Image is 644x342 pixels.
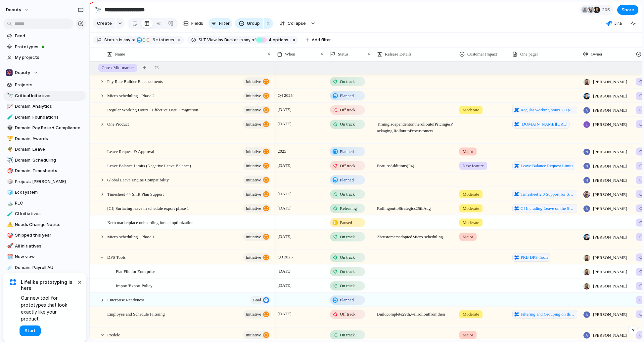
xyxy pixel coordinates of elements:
[6,157,13,164] button: ✈️
[340,254,355,261] span: On track
[246,91,261,100] span: initiative
[3,112,86,122] a: 🧪Domain: Foundations
[151,37,156,42] span: 6
[521,107,575,113] span: Regular working hours 2.0 pre-migration improvements
[463,205,479,211] span: Moderate
[7,103,12,110] div: 📈
[521,311,575,318] span: Filtering and Grouping on the schedule
[24,327,36,334] span: Start
[340,148,354,155] span: Planned
[276,92,294,99] span: Q4 2025
[340,311,355,318] span: Off track
[246,330,261,339] span: initiative
[591,51,602,57] span: Owner
[276,106,293,114] span: [DATE]
[15,168,84,174] span: Domain: Timesheets
[7,124,12,132] div: 👽
[191,20,203,27] span: Fields
[340,283,355,289] span: On track
[243,120,271,129] button: initiative
[3,220,86,230] div: ⚠️Needs Change Notice
[374,159,456,169] span: Feature Additions (P4)
[7,232,12,239] div: 🎯
[253,295,261,305] span: goal
[243,175,271,184] button: initiative
[240,37,243,43] span: is
[3,177,86,187] a: 🎲Project: [PERSON_NAME]
[593,234,627,240] span: [PERSON_NAME]
[593,269,627,275] span: [PERSON_NAME]
[7,156,12,164] div: ✈️
[107,296,144,303] span: Enterprise Readyness
[593,205,627,212] span: [PERSON_NAME]
[243,330,271,339] button: initiative
[6,178,13,185] button: 🎲
[6,189,13,196] button: 🧊
[463,233,473,240] span: Major
[512,310,577,319] a: Filtering and Grouping on the schedule
[276,120,293,128] span: [DATE]
[267,37,288,43] span: options
[136,36,175,44] button: 6 statuses
[3,252,86,262] div: 🗓️New view
[238,36,257,44] button: isany of
[7,135,12,142] div: 🏆
[15,69,30,76] span: Deputy
[3,144,86,154] a: 🌴Domain: Leave
[3,166,86,176] a: 🎯Domain: Timesheets
[512,120,570,129] a: [DOMAIN_NAME][URL]
[3,91,86,101] a: 🔭Critical Initiatives
[276,310,293,318] span: [DATE]
[7,167,12,175] div: 🎯
[338,51,348,57] span: Status
[512,161,575,170] a: Leave Balance Request Limits
[512,190,577,198] a: Timesheet 2.0 Support for Shift Plans MVP - One Pager Web Only
[520,51,538,57] span: One pager
[116,267,155,275] span: Flat File for Enterprise
[621,7,634,13] span: Share
[107,120,129,128] span: One Product
[593,148,627,155] span: [PERSON_NAME]
[463,331,473,338] span: Major
[602,7,612,13] span: 205
[276,253,294,261] span: Q3 2025
[7,146,12,153] div: 🌴
[15,82,84,88] span: Projects
[276,282,293,289] span: [DATE]
[6,200,13,207] button: 🏔️
[243,161,271,170] button: initiative
[3,31,86,41] a: Feed
[3,134,86,144] a: 🏆Domain: Awards
[15,210,84,217] span: CI Initiatives
[3,198,86,208] div: 🏔️PLC
[21,279,76,291] span: Lifelike prototyping is here
[374,117,456,134] span: Timing is dependent on the roll out of Pricing & Packaging. Roll out to Pro customers
[512,106,577,114] a: Regular working hours 2.0 pre-migration improvements
[3,80,86,90] a: Projects
[374,201,456,211] span: Rolling out to Strategics 25th Aug
[15,253,84,260] span: New view
[15,93,84,99] span: Critical Initiatives
[107,310,165,318] span: Employee and Schedule Filtering
[102,64,134,71] span: Core / Mid-market
[463,191,479,197] span: Moderate
[467,51,497,57] span: Customer Impact
[6,135,13,142] button: 🏆
[15,221,84,228] span: Needs Change Notice
[15,114,84,121] span: Domain: Foundations
[246,310,261,319] span: initiative
[521,205,575,211] span: CI Including Leave on the Schedule Export Week by Area and Team Member
[3,155,86,165] a: ✈️Domain: Scheduling
[235,18,263,29] button: Group
[3,101,86,111] a: 📈Domain: Analytics
[246,147,261,156] span: initiative
[276,18,309,29] button: Collapse
[463,162,484,169] span: New feature
[243,37,256,43] span: any of
[593,163,627,169] span: [PERSON_NAME]
[6,168,13,174] button: 🎯
[521,121,568,128] span: [DOMAIN_NAME][URL]
[340,331,355,338] span: On track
